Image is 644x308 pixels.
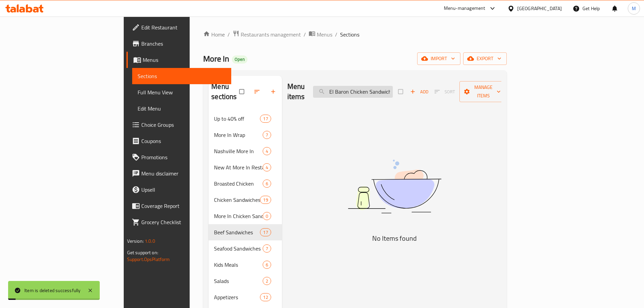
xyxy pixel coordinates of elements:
[214,261,262,269] span: Kids Meals
[138,88,226,96] span: Full Menu View
[138,104,226,113] span: Edit Menu
[138,72,226,80] span: Sections
[214,180,262,188] span: Broasted Chicken
[214,131,262,139] span: More In Wrap
[209,240,282,257] div: Seafood Sandwiches7
[141,121,226,129] span: Choice Groups
[127,255,170,264] a: Support.OpsPlatform
[310,233,479,244] h5: No Items found
[209,289,282,305] div: Appetizers12
[209,127,282,143] div: More In Wrap7
[214,293,260,301] span: Appetizers
[126,214,231,230] a: Grocery Checklist
[260,197,270,203] span: 19
[214,163,262,171] span: New At More In Restaurants
[430,87,459,97] span: Sort items
[263,163,271,171] div: items
[517,5,562,12] div: [GEOGRAPHIC_DATA]
[263,132,271,138] span: 7
[209,175,282,192] div: Broasted Chicken6
[463,52,507,65] button: export
[126,133,231,149] a: Coupons
[209,143,282,159] div: Nashville More In4
[126,198,231,214] a: Coverage Report
[214,147,262,155] span: Nashville More In
[260,228,271,236] div: items
[310,142,479,231] img: dish.svg
[263,147,271,155] div: items
[141,186,226,194] span: Upsell
[632,5,636,12] span: M
[209,208,282,224] div: More In Chicken Sandwichs0
[410,88,428,96] span: Add
[209,159,282,175] div: New At More In Restaurants4
[214,277,262,285] span: Salads
[459,81,507,102] button: Manage items
[232,55,247,64] div: Open
[214,244,262,253] span: Seafood Sandwiches
[260,116,270,122] span: 17
[263,164,271,171] span: 4
[24,287,81,294] div: Item is deleted successfully
[126,165,231,182] a: Menu disclaimer
[132,100,231,117] a: Edit Menu
[263,278,271,284] span: 2
[260,294,270,301] span: 12
[309,30,332,39] a: Menus
[263,262,271,268] span: 6
[444,4,485,13] div: Menu-management
[317,30,332,39] span: Menus
[141,169,226,177] span: Menu disclaimer
[260,115,271,123] div: items
[209,192,282,208] div: Chicken Sandwiches19
[249,84,266,99] span: Sort sections
[417,52,460,65] button: import
[266,84,282,99] button: Add section
[126,52,231,68] a: Menus
[408,87,430,97] button: Add
[126,182,231,198] a: Upsell
[335,30,337,39] li: /
[260,293,271,301] div: items
[263,244,271,253] div: items
[263,180,271,188] div: items
[340,30,359,39] span: Sections
[141,137,226,145] span: Coupons
[465,83,502,100] span: Manage items
[423,54,455,63] span: import
[141,153,226,161] span: Promotions
[209,111,282,127] div: Up to 40% off17
[126,35,231,52] a: Branches
[141,40,226,48] span: Branches
[287,81,305,102] h2: Menu items
[263,213,271,219] span: 0
[141,23,226,31] span: Edit Restaurant
[214,196,260,204] div: Chicken Sandwiches
[127,248,158,257] span: Get support on:
[263,277,271,285] div: items
[214,212,262,220] span: More In Chicken Sandwichs
[263,148,271,155] span: 4
[143,56,226,64] span: Menus
[232,56,247,62] span: Open
[304,30,306,39] li: /
[214,228,260,236] span: Beef Sandwiches
[260,196,271,204] div: items
[263,181,271,187] span: 6
[263,261,271,269] div: items
[126,117,231,133] a: Choice Groups
[127,237,144,245] span: Version:
[313,86,393,98] input: search
[214,115,260,123] div: Up to 40% off
[132,68,231,84] a: Sections
[209,273,282,289] div: Salads2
